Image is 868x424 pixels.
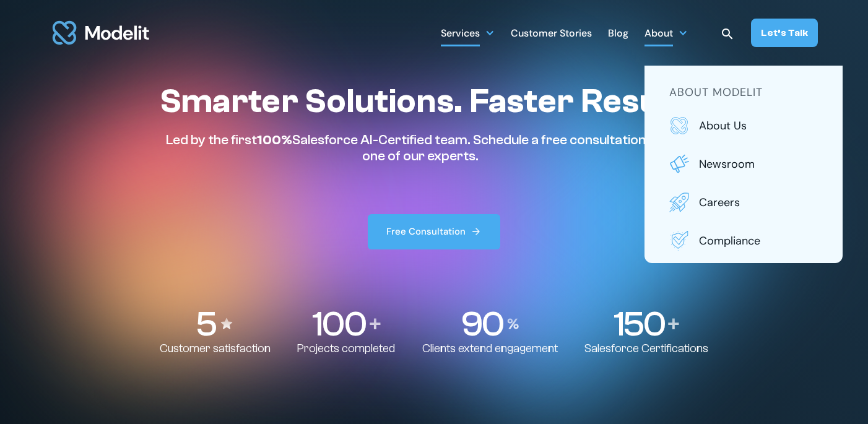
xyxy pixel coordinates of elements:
[669,231,818,251] a: Compliance
[196,306,215,342] p: 5
[699,156,818,172] p: Newsroom
[614,306,665,342] p: 150
[699,233,818,249] p: Compliance
[644,22,673,46] div: About
[160,342,271,356] p: Customer satisfaction
[441,20,495,45] div: Services
[669,193,818,212] a: Careers
[761,26,808,40] div: Let’s Talk
[644,66,843,263] nav: About
[368,214,500,249] a: Free Consultation
[669,84,818,101] h5: about modelit
[751,19,818,47] a: Let’s Talk
[511,20,592,45] a: Customer Stories
[50,14,152,52] img: modelit logo
[669,116,818,136] a: About us
[511,22,592,46] div: Customer Stories
[219,316,234,331] img: Stars
[644,20,688,45] div: About
[257,132,292,148] span: 100%
[584,342,708,356] p: Salesforce Certifications
[386,225,466,238] div: Free Consultation
[507,318,519,329] img: Percentage
[441,22,480,46] div: Services
[608,20,628,45] a: Blog
[50,14,152,52] a: home
[160,81,708,122] h1: Smarter Solutions. Faster Results.
[160,132,681,165] p: Led by the first Salesforce AI-Certified team. Schedule a free consultation with one of our experts.
[668,318,679,329] img: Plus
[370,318,381,329] img: Plus
[461,306,503,342] p: 90
[699,118,818,134] p: About us
[422,342,558,356] p: Clients extend engagement
[699,194,818,210] p: Careers
[312,306,366,342] p: 100
[669,154,818,174] a: Newsroom
[297,342,395,356] p: Projects completed
[608,22,628,46] div: Blog
[471,226,482,237] img: arrow right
